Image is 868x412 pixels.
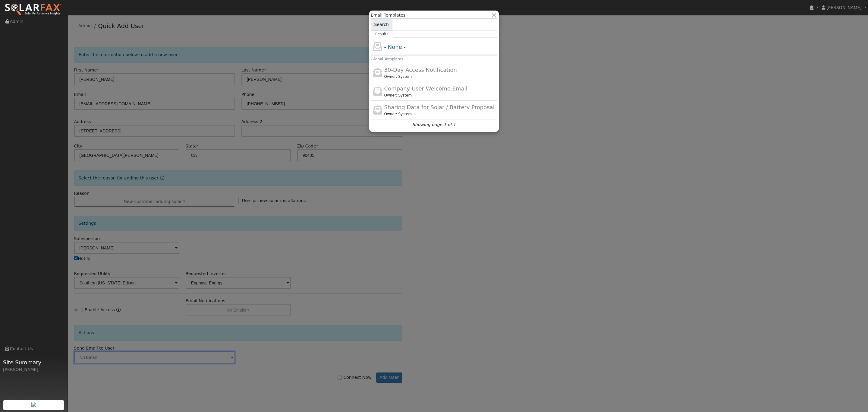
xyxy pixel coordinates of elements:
span: Company User Welcome Email [384,85,467,92]
a: Results [371,30,393,38]
h6: Global Templates [367,55,376,64]
div: Leroy Coffman [384,93,496,98]
img: retrieve [31,402,36,407]
span: Search [371,18,392,30]
span: [PERSON_NAME] [826,5,862,10]
span: 30-Day Access Notification [384,67,457,73]
div: Leroy Coffman [384,74,496,79]
div: [PERSON_NAME] [3,366,64,373]
span: Site Summary [3,358,64,366]
i: Showing page 1 of 1 [412,122,456,128]
span: Email Templates [371,12,405,18]
img: SolarFax [5,3,61,16]
span: - None - [384,44,406,50]
span: Sharing Data for Solar / Battery Proposal [384,104,495,110]
div: Leroy Coffman [384,111,496,117]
